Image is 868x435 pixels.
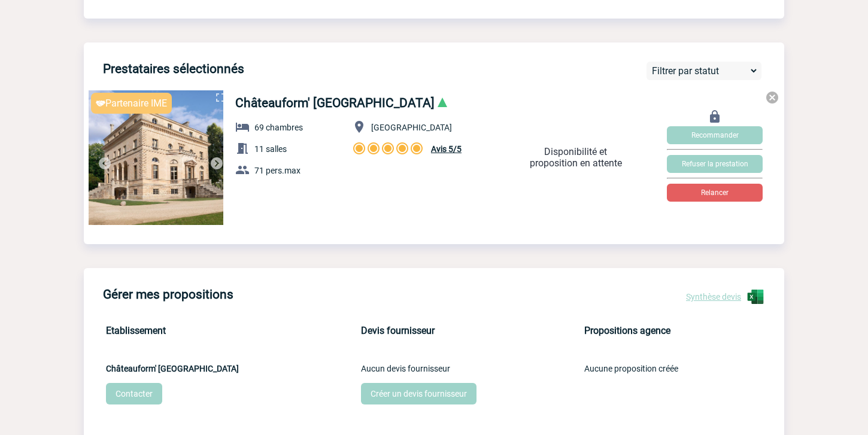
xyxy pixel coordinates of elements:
p: Châteauform' [GEOGRAPHIC_DATA] [106,364,355,373]
span: Avis 5/5 [431,144,462,154]
a: Créer un devis fournisseur [361,383,477,404]
button: Recommander [667,126,763,144]
p: Aucune proposition créée [584,364,762,373]
img: baseline_location_on_white_24dp-b.png [352,120,366,134]
p: Disponibilité et proposition en attente [523,146,629,169]
button: Relancer [667,184,763,202]
button: Refuser la prestation [667,155,763,173]
h4: Gérer mes propositions [103,287,233,302]
span: 11 salles [254,144,287,154]
p: Aucun devis fournisseur [361,364,578,373]
a: Contacter [106,383,162,404]
span: 69 chambres [254,123,303,132]
span: Risque très faible [438,98,447,107]
h4: Prestataires sélectionnés [103,62,244,76]
th: Devis fournisseur [358,316,581,345]
a: Châteauform' [GEOGRAPHIC_DATA] [235,96,435,110]
a: Relancer [667,186,763,197]
img: 1.jpg [89,90,223,225]
img: partnaire IME [96,101,105,107]
th: Etablissement [103,316,358,345]
th: Propositions agence [581,316,765,345]
div: Partenaire IME [91,93,172,114]
img: Ouvrir la conversation [708,109,722,124]
span: [GEOGRAPHIC_DATA] [371,123,452,132]
span: 71 pers.max [254,166,301,175]
a: Vous êtes sur le point de supprimer ce prestataire de votre sélection. Souhaitez-vous confirmer c... [765,90,779,107]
